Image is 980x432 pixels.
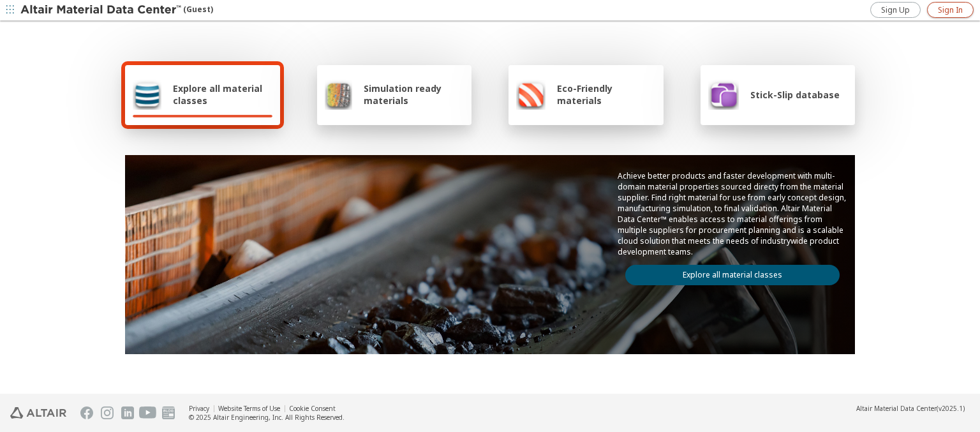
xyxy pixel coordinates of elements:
img: Altair Material Data Center [20,4,183,17]
a: Sign Up [870,2,921,18]
img: Simulation ready materials [325,79,352,110]
span: Sign Up [881,5,910,15]
img: Eco-Friendly materials [516,79,546,110]
span: Explore all material classes [173,82,272,107]
img: Stick-Slip database [708,79,739,110]
div: (v2025.1) [856,404,965,413]
div: © 2025 Altair Engineering, Inc. All Rights Reserved. [189,413,345,422]
span: Eco-Friendly materials [557,82,655,107]
a: Explore all material classes [625,265,840,285]
a: Sign In [927,2,974,18]
a: Privacy [189,404,209,413]
a: Cookie Consent [289,404,336,413]
img: Altair Engineering [10,407,66,419]
span: Sign In [938,5,963,15]
p: Achieve better products and faster development with multi-domain material properties sourced dire... [618,170,847,257]
span: Simulation ready materials [364,82,464,107]
img: Explore all material classes [133,79,161,110]
span: Stick-Slip database [750,89,840,101]
span: Altair Material Data Center [856,404,937,413]
a: Website Terms of Use [218,404,280,413]
div: (Guest) [20,4,213,17]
